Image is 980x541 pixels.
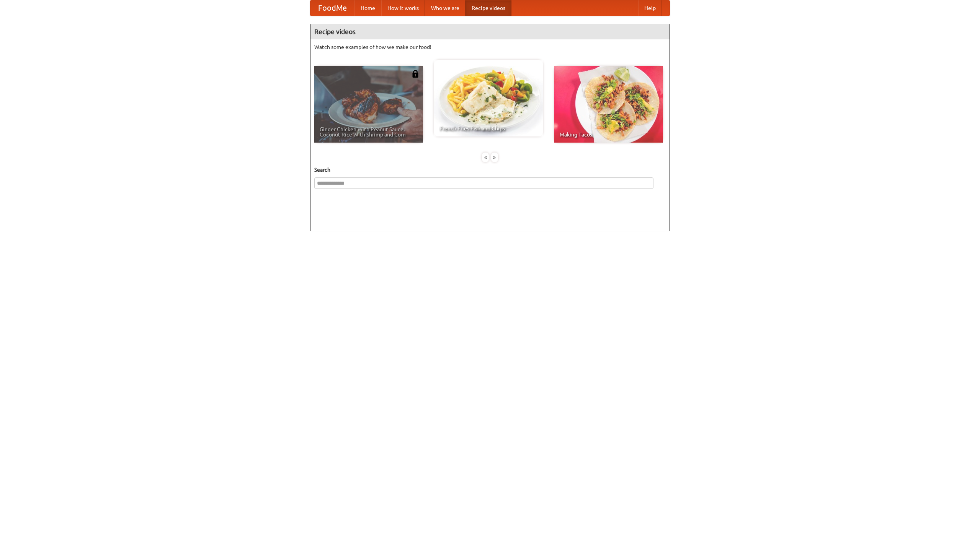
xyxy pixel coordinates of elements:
p: Watch some examples of how we make our food! [314,43,666,51]
div: » [491,153,498,162]
a: Making Tacos [554,66,663,143]
a: Who we are [425,0,465,16]
a: Home [354,0,381,16]
a: Help [638,0,662,16]
a: FoodMe [310,0,354,16]
h4: Recipe videos [310,24,670,39]
span: French Fries Fish and Chips [439,126,537,131]
span: Making Tacos [560,132,658,137]
div: « [482,153,489,162]
a: How it works [381,0,425,16]
h5: Search [314,166,666,174]
a: Recipe videos [465,0,511,16]
img: 483408.png [412,70,419,78]
a: French Fries Fish and Chips [434,60,543,136]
